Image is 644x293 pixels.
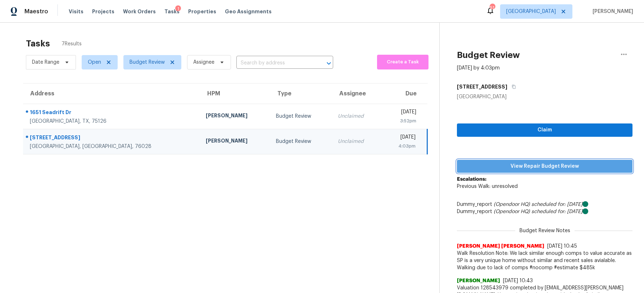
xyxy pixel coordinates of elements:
span: Previous Walk: unresolved [457,184,518,189]
span: [PERSON_NAME] [590,8,633,15]
div: 4:03pm [387,143,416,150]
span: View Repair Budget Review [463,162,627,171]
th: Address [23,84,200,104]
span: Visits [69,8,83,15]
h2: Budget Review [457,51,520,59]
span: 7 Results [62,40,82,48]
div: Unclaimed [338,113,376,120]
div: [PERSON_NAME] [206,137,264,146]
span: Tasks [164,9,180,14]
div: Dummy_report [457,201,632,208]
span: Projects [92,8,114,15]
span: Budget Review Notes [515,227,575,234]
h5: [STREET_ADDRESS] [457,83,507,90]
button: Claim [457,123,632,137]
th: Type [270,84,332,104]
th: Assignee [332,84,381,104]
div: [DATE] [387,134,416,143]
span: Open [88,59,101,66]
span: Work Orders [123,8,156,15]
div: 1651 Seadrift Dr [30,109,194,118]
th: HPM [200,84,270,104]
span: Claim [463,126,627,135]
i: scheduled for: [DATE] [531,202,582,207]
span: [GEOGRAPHIC_DATA] [506,8,556,15]
div: [DATE] [387,108,416,117]
span: Date Range [32,59,59,66]
div: 51 [490,4,495,12]
div: [GEOGRAPHIC_DATA] [457,93,632,100]
span: [DATE] 10:45 [547,244,577,249]
div: 1 [175,5,181,13]
div: [STREET_ADDRESS] [30,134,194,143]
span: Properties [188,8,216,15]
div: 3:52pm [387,117,416,125]
div: Budget Review [276,113,326,120]
span: [DATE] 10:43 [503,278,533,283]
div: Budget Review [276,138,326,145]
span: Walk Resolution Note: We lack similar enough comps to value accurate as SP is a very unique home ... [457,250,632,271]
i: (Opendoor HQ) [494,202,530,207]
div: [PERSON_NAME] [206,112,264,121]
span: Geo Assignments [225,8,272,15]
button: Create a Task [377,55,428,69]
b: Escalations: [457,177,486,182]
div: Dummy_report [457,208,632,215]
span: Budget Review [130,59,165,66]
span: Assignee [193,59,214,66]
button: Copy Address [507,80,517,93]
div: [GEOGRAPHIC_DATA], [GEOGRAPHIC_DATA], 76028 [30,143,194,150]
i: scheduled for: [DATE] [531,209,582,214]
th: Due [381,84,427,104]
span: Create a Task [381,58,425,66]
div: [GEOGRAPHIC_DATA], TX, 75126 [30,118,194,125]
input: Search by address [236,58,313,69]
span: [PERSON_NAME] [PERSON_NAME] [457,243,544,250]
span: Maestro [24,8,48,15]
button: Open [324,58,334,68]
span: [PERSON_NAME] [457,277,500,284]
h2: Tasks [26,40,50,47]
button: View Repair Budget Review [457,160,632,173]
div: [DATE] by 4:03pm [457,64,500,72]
div: Unclaimed [338,138,376,145]
i: (Opendoor HQ) [494,209,530,214]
